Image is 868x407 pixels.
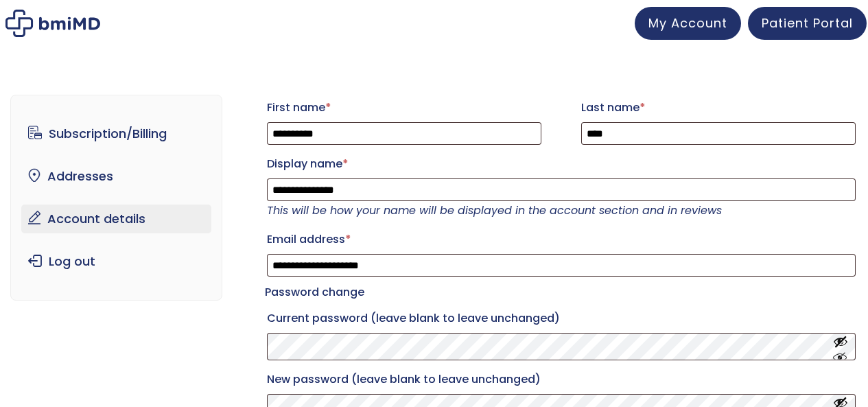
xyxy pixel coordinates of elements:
img: My account [5,10,100,37]
a: My Account [635,7,741,40]
a: Patient Portal [748,7,867,40]
label: New password (leave blank to leave unchanged) [267,369,856,391]
span: My Account [648,14,727,32]
label: First name [267,97,541,119]
a: Log out [21,247,211,276]
nav: Account pages [10,95,222,301]
legend: Password change [265,283,364,302]
label: Display name [267,153,856,175]
em: This will be how your name will be displayed in the account section and in reviews [267,202,722,218]
label: Email address [267,229,856,251]
a: Account details [21,205,211,233]
button: Show password [833,334,848,360]
a: Subscription/Billing [21,119,211,148]
label: Current password (leave blank to leave unchanged) [267,307,856,329]
label: Last name [581,97,856,119]
a: Addresses [21,162,211,191]
span: Patient Portal [762,14,853,32]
